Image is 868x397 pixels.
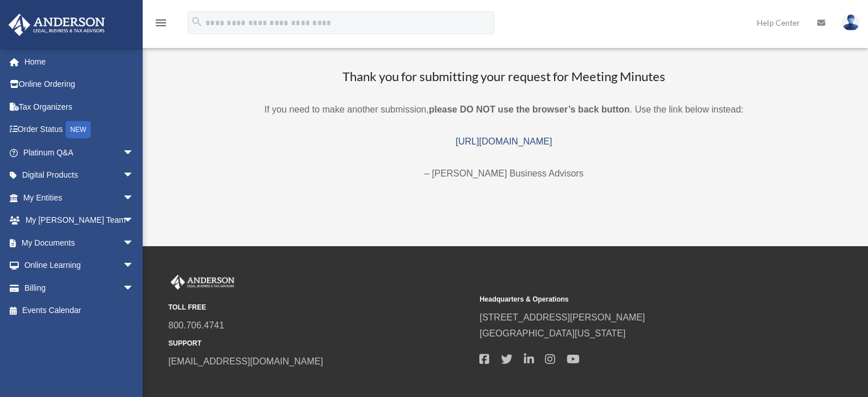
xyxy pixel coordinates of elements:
i: menu [154,16,168,30]
img: User Pic [842,14,859,31]
a: [STREET_ADDRESS][PERSON_NAME] [479,312,645,322]
small: TOLL FREE [168,302,471,314]
i: search [191,15,203,28]
b: please DO NOT use the browser’s back button [429,105,629,114]
a: Billingarrow_drop_down [8,276,151,299]
img: Anderson Advisors Platinum Portal [5,14,108,36]
a: [EMAIL_ADDRESS][DOMAIN_NAME] [168,356,323,366]
a: My [PERSON_NAME] Teamarrow_drop_down [8,209,151,232]
p: – [PERSON_NAME] Business Advisors [154,166,854,182]
a: [URL][DOMAIN_NAME] [456,137,552,146]
a: Events Calendar [8,299,151,322]
span: arrow_drop_down [123,254,146,278]
a: My Entitiesarrow_drop_down [8,186,151,209]
span: arrow_drop_down [123,164,146,187]
p: If you need to make another submission, . Use the link below instead: [154,102,854,118]
a: Home [8,50,151,73]
a: menu [154,20,168,30]
a: My Documentsarrow_drop_down [8,231,151,254]
img: Anderson Advisors Platinum Portal [168,275,237,290]
span: arrow_drop_down [123,276,146,300]
a: 800.706.4741 [168,320,224,330]
a: Tax Organizers [8,95,151,118]
a: Platinum Q&Aarrow_drop_down [8,141,151,164]
a: Online Ordering [8,73,151,96]
small: SUPPORT [168,338,471,350]
a: [GEOGRAPHIC_DATA][US_STATE] [479,328,625,338]
h3: Thank you for submitting your request for Meeting Minutes [154,68,854,86]
a: Order StatusNEW [8,118,151,142]
a: Digital Productsarrow_drop_down [8,164,151,187]
span: arrow_drop_down [123,231,146,255]
a: Online Learningarrow_drop_down [8,254,151,277]
span: arrow_drop_down [123,209,146,232]
small: Headquarters & Operations [479,294,782,306]
span: arrow_drop_down [123,186,146,210]
div: NEW [66,121,91,138]
span: arrow_drop_down [123,141,146,165]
